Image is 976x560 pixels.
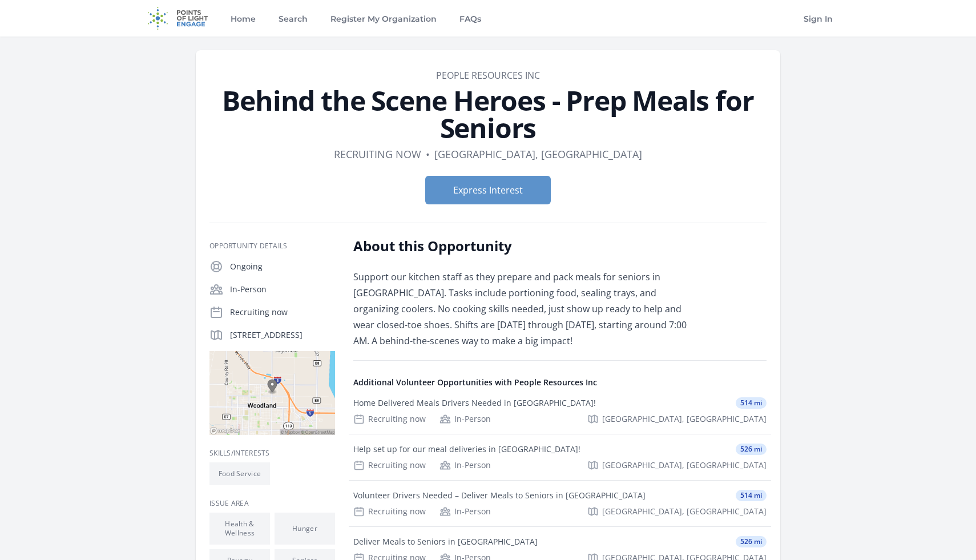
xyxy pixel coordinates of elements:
[426,146,430,162] div: •
[439,413,491,425] div: In-Person
[230,307,335,318] p: Recruiting now
[434,146,642,162] dd: [GEOGRAPHIC_DATA], [GEOGRAPHIC_DATA]
[736,397,767,409] span: 514 mi
[353,444,580,455] div: Help set up for our meal deliveries in [GEOGRAPHIC_DATA]!
[736,444,767,455] span: 526 mi
[353,377,767,388] h4: Additional Volunteer Opportunities with People Resources Inc
[209,87,767,142] h1: Behind the Scene Heroes - Prep Meals for Seniors
[353,397,596,409] div: Home Delivered Meals Drivers Needed in [GEOGRAPHIC_DATA]!
[602,460,767,471] span: [GEOGRAPHIC_DATA], [GEOGRAPHIC_DATA]
[353,413,426,425] div: Recruiting now
[602,506,767,517] span: [GEOGRAPHIC_DATA], [GEOGRAPHIC_DATA]
[353,460,426,471] div: Recruiting now
[275,513,335,545] li: Hunger
[736,536,767,547] span: 526 mi
[439,506,491,517] div: In-Person
[353,506,426,517] div: Recruiting now
[209,513,270,545] li: Health & Wellness
[230,261,335,272] p: Ongoing
[349,434,771,480] a: Help set up for our meal deliveries in [GEOGRAPHIC_DATA]! 526 mi Recruiting now In-Person [GEOGRA...
[349,388,771,434] a: Home Delivered Meals Drivers Needed in [GEOGRAPHIC_DATA]! 514 mi Recruiting now In-Person [GEOGRA...
[230,284,335,295] p: In-Person
[353,269,687,349] p: Support our kitchen staff as they prepare and pack meals for seniors in [GEOGRAPHIC_DATA]. Tasks ...
[436,69,540,82] a: People Resources Inc
[209,351,335,435] img: Map
[425,176,551,204] button: Express Interest
[349,481,771,526] a: Volunteer Drivers Needed – Deliver Meals to Seniors in [GEOGRAPHIC_DATA] 514 mi Recruiting now In...
[230,329,335,341] p: [STREET_ADDRESS]
[209,499,335,508] h3: Issue area
[353,536,538,547] div: Deliver Meals to Seniors in [GEOGRAPHIC_DATA]
[736,490,767,501] span: 514 mi
[353,490,646,501] div: Volunteer Drivers Needed – Deliver Meals to Seniors in [GEOGRAPHIC_DATA]
[209,241,335,251] h3: Opportunity Details
[439,460,491,471] div: In-Person
[209,449,335,458] h3: Skills/Interests
[334,146,421,162] dd: Recruiting now
[602,413,767,425] span: [GEOGRAPHIC_DATA], [GEOGRAPHIC_DATA]
[209,462,270,485] li: Food Service
[353,237,687,255] h2: About this Opportunity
